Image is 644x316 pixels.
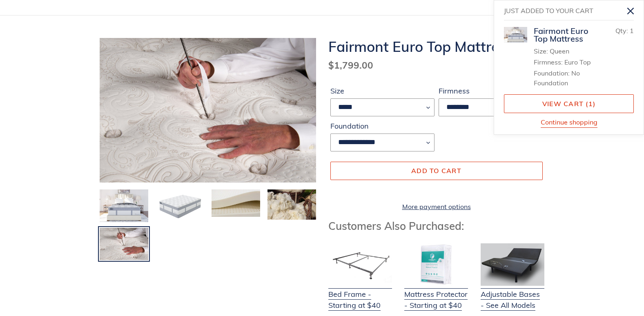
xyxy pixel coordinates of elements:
[328,278,392,311] a: Bed Frame - Starting at $40
[439,85,543,96] label: Firmness
[615,27,628,35] span: Qty:
[504,4,622,18] h2: Just added to your cart
[588,100,593,108] span: 1 item
[404,278,468,311] a: Mattress Protector - Starting at $40
[328,220,545,232] h3: Customers Also Purchased:
[541,117,597,128] button: Continue shopping
[99,227,149,261] img: Load image into Gallery viewer, Hand-tufting-process
[504,94,634,113] a: View cart (1 item)
[330,162,543,180] button: Add to cart
[328,38,545,55] h1: Fairmont Euro Top Mattress
[504,27,527,42] img: Fairmont-euro-top-talalay-latex-hybrid-mattress-and-foundation
[155,189,205,223] img: Load image into Gallery viewer, Fairmont-euro-top-mattress-angled-view
[328,59,373,71] span: $1,799.00
[330,202,543,211] a: More payment options
[411,167,461,175] span: Add to cart
[328,243,392,286] img: Bed Frame
[534,46,597,56] li: Size: Queen
[99,189,149,223] img: Load image into Gallery viewer, Fairmont-euro-top-talalay-latex-hybrid-mattress-and-foundation
[404,243,468,286] img: Mattress Protector
[534,27,597,42] div: Fairmont Euro Top Mattress
[211,189,261,218] img: Load image into Gallery viewer, natural-talalay-latex-comfort-layers
[481,243,544,286] img: Adjustable Base
[534,44,597,88] ul: Product details
[622,2,640,20] button: Close
[534,68,597,88] li: Foundation: No Foundation
[330,120,435,131] label: Foundation
[630,27,634,35] span: 1
[481,278,544,311] a: Adjustable Bases - See All Models
[267,189,317,220] img: Load image into Gallery viewer, Organic-wool-in-basket
[330,85,435,96] label: Size
[534,57,597,67] li: Firmness: Euro Top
